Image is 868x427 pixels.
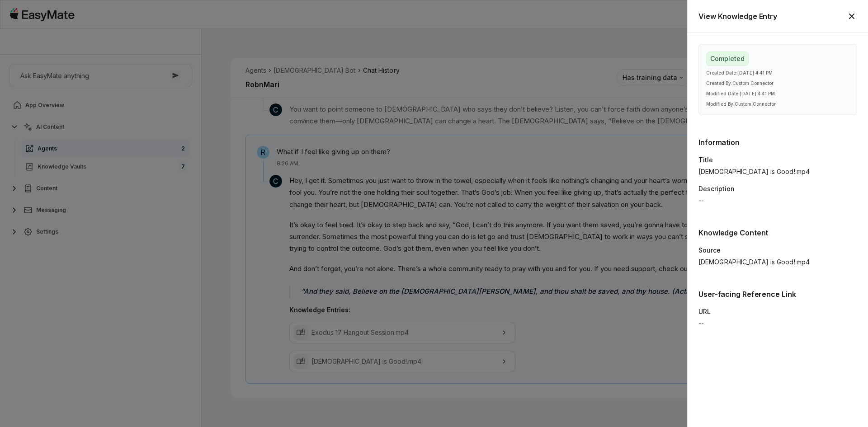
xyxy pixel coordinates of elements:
div: Created By : Custom Connector [706,80,849,87]
p: -- [698,196,857,206]
div: Created Date : [DATE] 4:41 PM [706,70,849,76]
div: Modified By : Custom Connector [706,101,849,108]
h2: Knowledge Content [698,227,857,238]
div: Modified Date : [DATE] 4:41 PM [706,90,849,97]
p: [DEMOGRAPHIC_DATA] is Good!.mp4 [698,167,857,177]
p: -- [698,319,857,328]
h2: User-facing Reference Link [698,289,857,300]
div: Completed [706,52,749,66]
p: [DEMOGRAPHIC_DATA] is Good!.mp4 [698,257,857,267]
h2: View Knowledge Entry [698,11,777,22]
p: URL [698,307,857,317]
p: Description [698,184,857,194]
h2: Information [698,137,857,148]
p: Title [698,155,857,165]
p: Source [698,245,857,255]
